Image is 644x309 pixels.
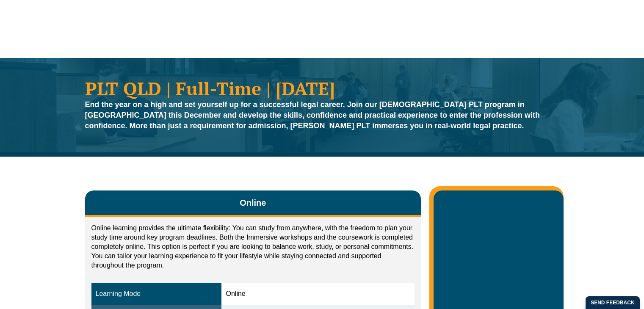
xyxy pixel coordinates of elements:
span: Online [240,197,266,209]
p: Online learning provides the ultimate flexibility: You can study from anywhere, with the freedom ... [91,223,415,270]
div: Online [226,289,410,299]
h1: PLT QLD | Full-Time | [DATE] [85,79,559,97]
div: Learning Mode [96,289,218,299]
strong: End the year on a high and set yourself up for a successful legal career. Join our [DEMOGRAPHIC_D... [85,100,540,130]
